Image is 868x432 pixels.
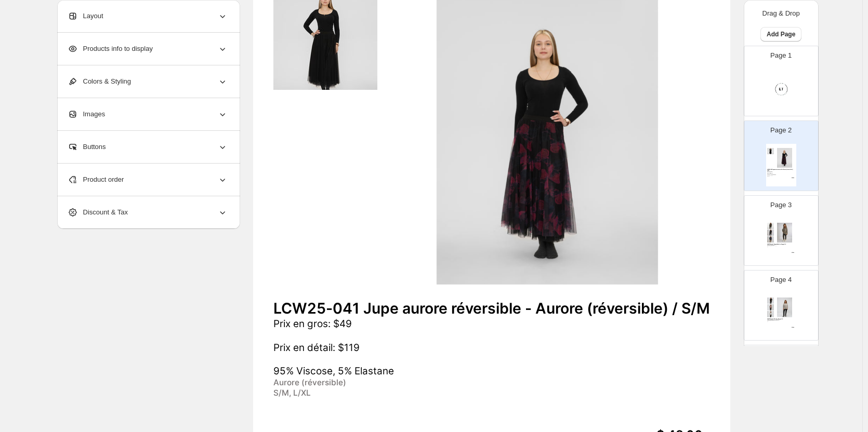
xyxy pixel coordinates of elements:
[762,8,800,19] p: Drag & Drop
[767,320,792,321] div: 50% Polyester, 45% Viscose, 5% Elast
[273,378,536,388] div: Aurore (réversible)
[774,223,795,242] img: primaryImage
[767,304,774,310] img: secondaryImage
[273,300,710,317] div: LCW25-041 Jupe aurore réversible - Aurore (réversible) / S/M
[767,236,774,242] img: secondaryImage
[767,148,774,154] img: secondaryImage
[68,11,103,21] span: Layout
[781,252,794,253] div: $ 38.00
[760,27,801,42] button: Add Page
[767,318,795,319] div: 03027 Chandail Mickey - Beige / OS
[767,169,795,171] div: LCW25-041 Jupe aurore réversible - Aurore (réversible) / S/M
[767,223,774,229] img: secondaryImage
[770,50,792,61] p: Page 1
[767,230,774,236] img: secondaryImage
[767,298,774,304] img: secondaryImage
[774,298,795,317] img: primaryImage
[68,44,153,54] span: Products info to display
[781,178,794,179] div: $ 49.00
[273,318,658,377] div: Prix en gros: $49 Prix ​​en détail: $119 95% Viscose, 5% Elastane
[767,245,792,246] div: 95% Viscose, 5% Elast
[774,148,795,168] img: primaryImage
[744,120,819,191] div: Page 2primaryImagesecondaryImageLCW25-041 Jupe aurore réversible - Aurore (réversible) / S/MPrix ...
[767,244,795,245] div: 03047 Chandail Capuche Étoile - Fango / OS
[767,321,784,322] div: OS
[767,176,784,177] div: S/M, L/XL
[68,109,106,119] span: Images
[744,345,819,415] div: Page 5primaryImagesecondaryImage03055 Robe Imprimée Cercle - Noir doré / OSNoir doré, Noir blancO...
[767,176,784,176] div: Aurore (réversible)
[744,195,819,266] div: Page 3primaryImagesecondaryImagesecondaryImagesecondaryImage03047 Chandail Capuche Étoile - Fango...
[68,76,131,87] span: Colors & Styling
[744,46,819,116] div: Page 1cover page
[770,125,792,136] p: Page 2
[273,388,536,398] div: S/M, L/XL
[767,246,784,246] div: Fango, Noir, Marine, Choco, Blanc
[770,200,792,210] p: Page 3
[68,142,106,152] span: Buttons
[767,30,795,38] span: Add Page
[766,69,796,112] img: cover page
[767,171,792,176] div: Prix en gros: $49 Prix ​​en détail: $119 95% Viscose, 5% Elastane
[770,275,792,285] p: Page 4
[68,174,124,185] span: Product order
[68,207,128,218] span: Discount & Tax
[767,311,774,317] img: secondaryImage
[781,327,794,328] div: $ 34.00
[744,270,819,341] div: Page 4primaryImagesecondaryImagesecondaryImagesecondaryImage03027 Chandail Mickey - Beige / OS50%...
